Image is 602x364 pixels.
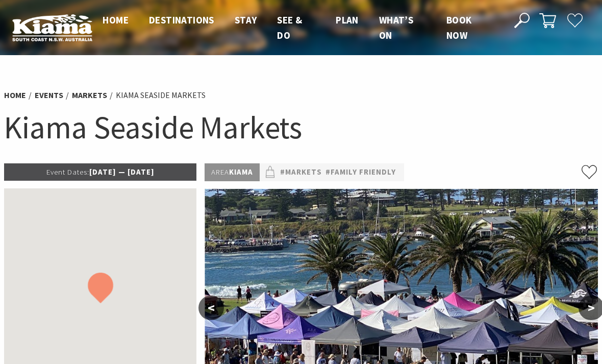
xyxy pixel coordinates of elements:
span: Plan [336,14,359,26]
span: Book now [446,14,472,41]
a: Markets [72,90,107,101]
span: Home [103,14,129,26]
span: Destinations [149,14,214,26]
h1: Kiama Seaside Markets [4,107,598,148]
li: Kiama Seaside Markets [116,89,206,102]
span: What’s On [379,14,413,41]
a: #Markets [280,166,322,179]
p: Kiama [205,163,260,181]
img: Kiama Logo [12,14,92,41]
a: #Family Friendly [325,166,396,179]
nav: Main Menu [92,12,502,43]
span: See & Do [277,14,302,41]
span: Area [211,167,229,177]
span: Stay [235,14,257,26]
p: [DATE] — [DATE] [4,163,196,181]
span: Event Dates: [46,167,89,177]
button: < [198,296,224,320]
a: Events [35,90,63,101]
a: Home [4,90,26,101]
